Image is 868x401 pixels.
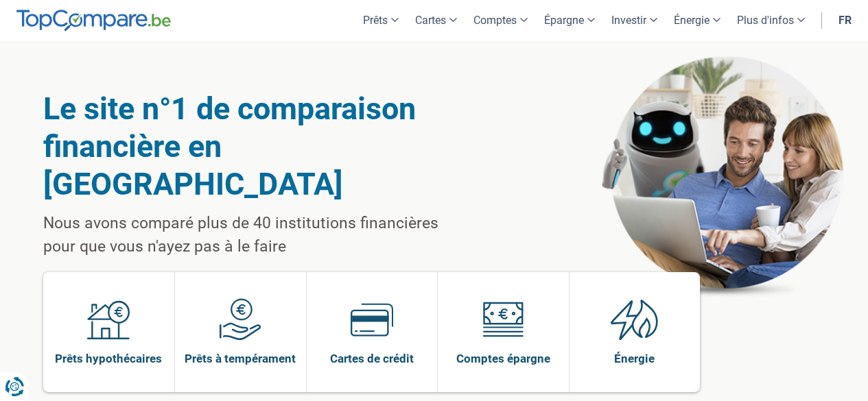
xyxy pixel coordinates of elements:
[614,351,655,366] span: Énergie
[87,298,130,341] img: Prêts hypothécaires
[219,298,261,341] img: Prêts à tempérament
[570,272,701,392] a: Énergie Énergie
[55,351,162,366] span: Prêts hypothécaires
[185,351,296,366] span: Prêts à tempérament
[16,10,171,32] img: TopCompare
[307,272,438,392] a: Cartes de crédit Cartes de crédit
[482,298,524,341] img: Comptes épargne
[175,272,306,392] a: Prêts à tempérament Prêts à tempérament
[43,90,473,203] h1: Le site n°1 de comparaison financière en [GEOGRAPHIC_DATA]
[456,351,550,366] span: Comptes épargne
[438,272,569,392] a: Comptes épargne Comptes épargne
[43,212,473,258] p: Nous avons comparé plus de 40 institutions financières pour que vous n'ayez pas à le faire
[351,298,393,341] img: Cartes de crédit
[611,298,659,341] img: Énergie
[330,351,414,366] span: Cartes de crédit
[43,272,175,392] a: Prêts hypothécaires Prêts hypothécaires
